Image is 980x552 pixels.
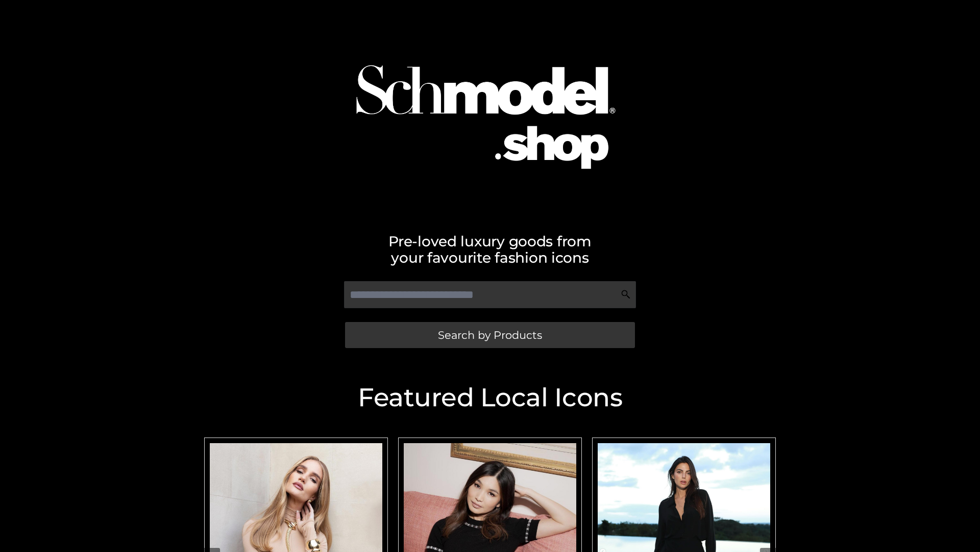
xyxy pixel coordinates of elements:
img: Search Icon [621,289,631,300]
h2: Pre-loved luxury goods from your favourite fashion icons [199,233,781,266]
h2: Featured Local Icons​ [199,385,781,410]
a: Search by Products [345,322,635,348]
span: Search by Products [438,330,542,340]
